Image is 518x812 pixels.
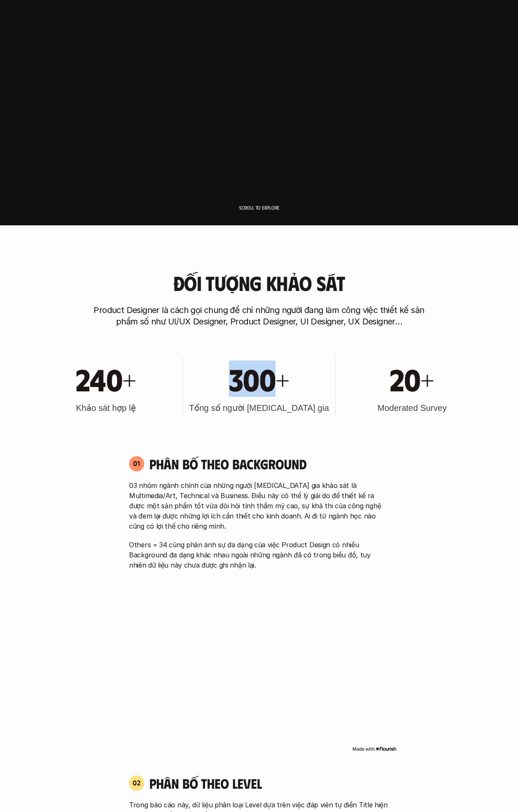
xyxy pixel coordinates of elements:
h3: Moderated Survey [377,402,446,414]
h4: phân bố theo Level [149,775,389,791]
p: 03 nhóm ngành chính của những người [MEDICAL_DATA] gia khảo sát là Multimedia/Art, Technical và B... [129,480,389,531]
img: Made with Flourish [352,745,397,752]
h1: 300+ [229,360,289,397]
p: 02 [133,779,141,786]
p: Product Designer là cách gọi chung để chỉ những người đang làm công việc thiết kế sản phẩm số như... [90,305,428,327]
h3: Khảo sát hợp lệ [76,402,136,414]
h1: 20+ [390,360,434,397]
p: 01 [133,460,140,467]
h4: Phân bố theo background [149,456,389,472]
h3: Đối tượng khảo sát [173,272,345,294]
p: Others = 34 cũng phản ánh sự đa dạng của việc Product Design có nhiều Background đa dạng khác nha... [129,540,389,570]
p: Scroll to explore [239,205,279,211]
h3: Tổng số người [MEDICAL_DATA] gia [189,402,329,414]
h1: 240+ [76,360,136,397]
iframe: Interactive or visual content [121,583,397,744]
